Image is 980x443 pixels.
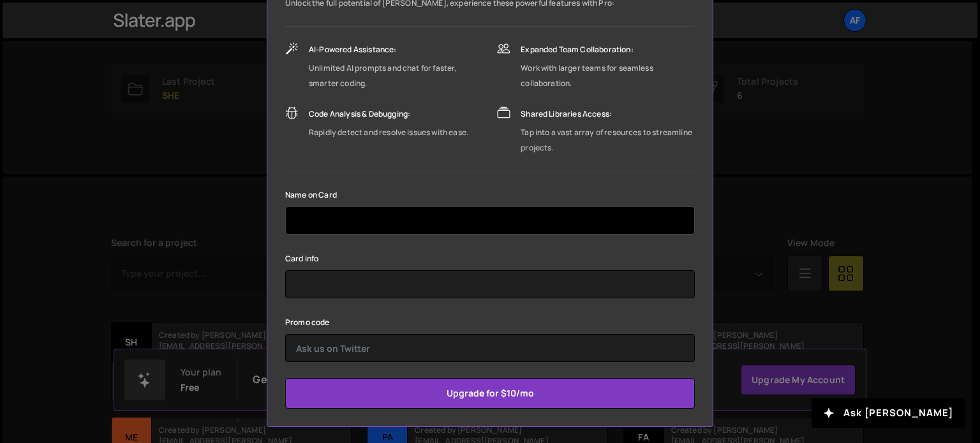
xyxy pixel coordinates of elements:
[309,106,468,122] div: Code Analysis & Debugging:
[521,61,695,91] div: Work with larger teams for seamless collaboration.
[285,189,337,201] label: Name on Card
[309,125,468,140] div: Rapidly detect and resolve issues with ease.
[812,398,965,428] button: Ask [PERSON_NAME]
[285,207,695,235] input: Kelly Slater
[309,42,484,57] div: AI-Powered Assistance:
[296,270,684,298] iframe: Quadro seguro de entrada do pagamento com cartão
[309,61,484,91] div: Unlimited AI prompts and chat for faster, smarter coding.
[285,316,330,329] label: Promo code
[521,106,695,122] div: Shared Libraries Access:
[285,252,318,265] label: Card info
[521,125,695,156] div: Tap into a vast array of resources to streamline projects.
[521,42,695,57] div: Expanded Team Collaboration:
[285,378,695,409] input: Upgrade for $10/mo
[285,334,695,362] input: Ask us on Twitter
